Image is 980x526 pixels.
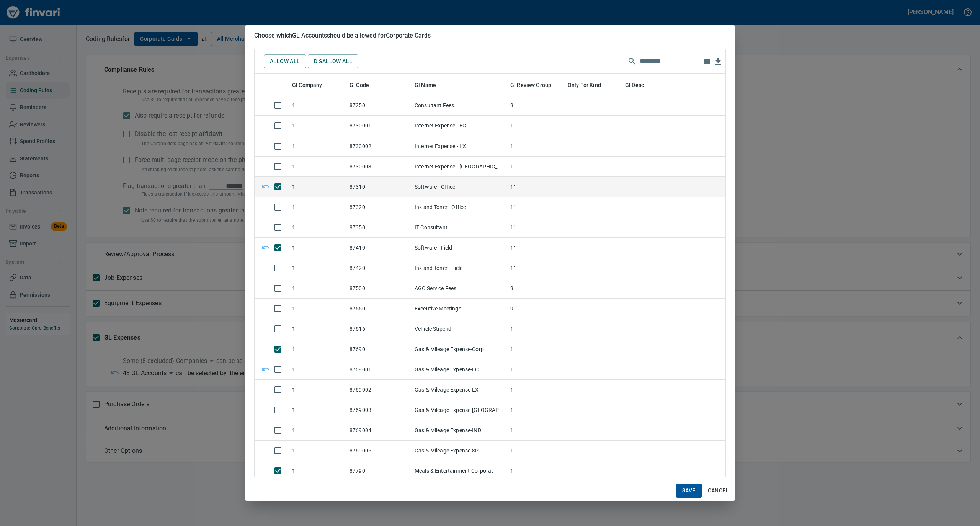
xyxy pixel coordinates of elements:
[346,400,412,420] td: 8769003
[412,400,507,420] td: Gas & Mileage Expense-[GEOGRAPHIC_DATA]
[289,177,346,197] td: 1
[412,157,507,177] td: Internet Expense - [GEOGRAPHIC_DATA]
[412,278,507,299] td: AGC Service Fees
[507,116,565,136] td: 1
[412,197,507,217] td: Ink and Toner - Office
[346,95,412,116] td: 87250
[507,258,565,278] td: 11
[507,319,565,339] td: 1
[415,80,446,90] span: Gl Name
[507,197,565,217] td: 11
[507,461,565,481] td: 1
[346,258,412,278] td: 87420
[346,157,412,177] td: 8730003
[314,57,353,66] span: Disallow All
[289,299,346,319] td: 1
[292,80,332,90] span: Gl Company
[270,57,300,66] span: Allow All
[507,441,565,461] td: 1
[346,278,412,299] td: 87500
[346,299,412,319] td: 87550
[510,80,561,90] span: Gl Review Group
[346,319,412,339] td: 87616
[507,400,565,420] td: 1
[625,80,654,90] span: Gl Desc
[289,319,346,339] td: 1
[412,116,507,136] td: Internet Expense - EC
[350,80,369,90] span: Gl Code
[412,441,507,461] td: Gas & Mileage Expense-SP
[507,238,565,258] td: 11
[507,217,565,238] td: 11
[507,420,565,441] td: 1
[507,339,565,359] td: 1
[412,258,507,278] td: Ink and Toner - Field
[510,80,551,90] span: Gl Review Group
[507,136,565,157] td: 1
[682,486,696,495] span: Save
[676,484,702,498] button: Save
[346,177,412,197] td: 87310
[350,80,379,90] span: Gl Code
[289,420,346,441] td: 1
[289,380,346,400] td: 1
[507,278,565,299] td: 9
[289,136,346,157] td: 1
[412,299,507,319] td: Executive Meetings
[412,95,507,116] td: Consultant Fees
[289,359,346,380] td: 1
[507,177,565,197] td: 11
[412,461,507,481] td: Meals & Entertainment-Corporat
[412,339,507,359] td: Gas & Mileage Expense-Corp
[412,319,507,339] td: Vehicle Stipend
[346,217,412,238] td: 87350
[289,197,346,217] td: 1
[261,182,270,191] svg: This setting is different for this card type. Revert back to default.
[346,136,412,157] td: 8730002
[289,116,346,136] td: 1
[346,461,412,481] td: 87790
[292,80,322,90] span: Gl Company
[507,95,565,116] td: 9
[708,486,729,495] span: Cancel
[289,339,346,359] td: 1
[507,157,565,177] td: 1
[289,95,346,116] td: 1
[415,80,436,90] span: Gl Name
[261,364,270,374] svg: This setting is different for this card type. Revert back to default.
[568,80,601,90] span: Only For Kind
[701,56,712,67] button: Choose columns to display
[568,80,611,90] span: Only For Kind
[507,359,565,380] td: 1
[412,217,507,238] td: IT Consultant
[289,400,346,420] td: 1
[412,420,507,441] td: Gas & Mileage Expense-IND
[507,299,565,319] td: 9
[289,461,346,481] td: 1
[346,420,412,441] td: 8769004
[705,484,732,498] button: Cancel
[712,56,724,67] button: Download Table
[289,258,346,278] td: 1
[289,238,346,258] td: 1
[346,238,412,258] td: 87410
[289,278,346,299] td: 1
[346,441,412,461] td: 8769005
[254,31,726,39] h5: Choose which GL Accounts should be allowed for Corporate Cards
[346,116,412,136] td: 8730001
[289,157,346,177] td: 1
[412,238,507,258] td: Software - Field
[412,136,507,157] td: Internet Expense - LX
[308,54,359,69] button: Disallow All
[507,380,565,400] td: 1
[261,243,270,252] svg: This setting is different for this card type. Revert back to default.
[289,441,346,461] td: 1
[346,359,412,380] td: 8769001
[264,54,306,69] button: Allow All
[346,380,412,400] td: 8769002
[289,217,346,238] td: 1
[346,339,412,359] td: 87690
[346,197,412,217] td: 87320
[625,80,644,90] span: Gl Desc
[412,359,507,380] td: Gas & Mileage Expense-EC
